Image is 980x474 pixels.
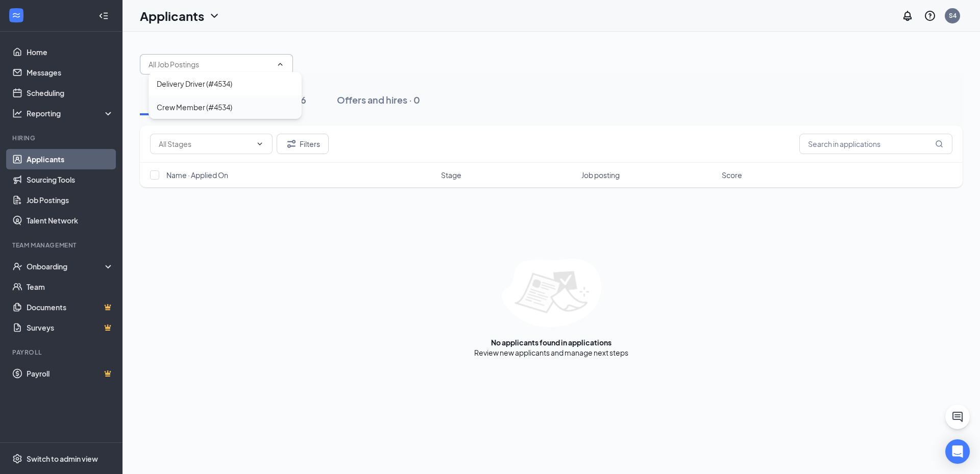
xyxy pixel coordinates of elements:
h1: Applicants [140,7,204,24]
span: Name · Applied On [166,170,228,180]
a: PayrollCrown [27,363,114,384]
a: Sourcing Tools [27,169,114,190]
button: Filter Filters [277,134,329,154]
a: Home [27,42,114,62]
button: ChatActive [945,405,970,429]
div: Crew Member (#4534) [157,102,232,113]
div: Reporting [27,108,114,118]
svg: ChevronUp [276,60,284,68]
a: Scheduling [27,83,114,103]
input: All Stages [159,138,252,149]
svg: WorkstreamLogo [11,10,21,20]
div: Hiring [12,134,112,142]
a: SurveysCrown [27,317,114,338]
svg: Notifications [901,10,914,22]
svg: UserCheck [12,261,22,271]
div: Team Management [12,241,112,250]
a: DocumentsCrown [27,297,114,317]
div: S4 [949,11,957,20]
a: Talent Network [27,210,114,231]
svg: Filter [285,138,298,150]
span: Score [722,170,742,180]
input: Search in applications [799,134,952,154]
div: Review new applicants and manage next steps [474,347,628,358]
a: Applicants [27,149,114,169]
span: Job posting [581,170,620,180]
div: Open Intercom Messenger [945,439,970,464]
svg: Settings [12,454,22,464]
svg: ChevronDown [208,10,220,22]
svg: MagnifyingGlass [935,140,943,148]
a: Team [27,277,114,297]
div: Delivery Driver (#4534) [157,78,232,89]
img: empty-state [502,259,601,327]
div: Onboarding [27,261,105,271]
a: Messages [27,62,114,83]
input: All Job Postings [149,59,272,70]
svg: QuestionInfo [924,10,936,22]
svg: ChevronDown [256,140,264,148]
span: Stage [441,170,461,180]
svg: Collapse [99,11,109,21]
div: Offers and hires · 0 [337,93,420,106]
svg: Analysis [12,108,22,118]
div: No applicants found in applications [491,337,611,347]
div: Switch to admin view [27,454,98,464]
div: Payroll [12,348,112,357]
a: Job Postings [27,190,114,210]
svg: ChatActive [951,411,964,423]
